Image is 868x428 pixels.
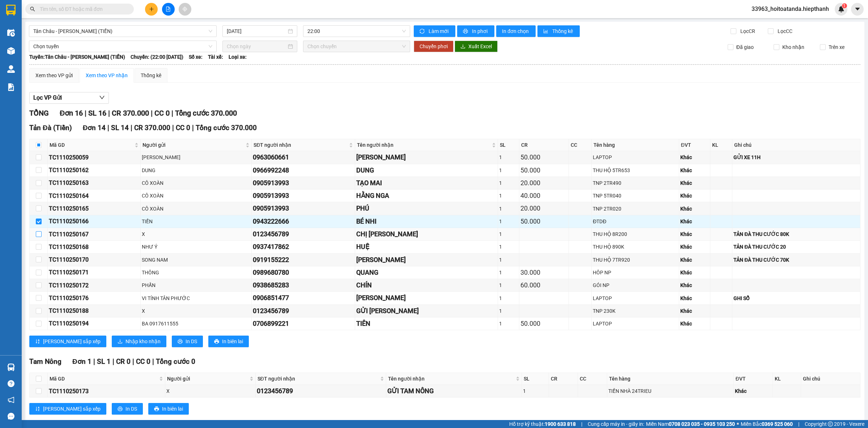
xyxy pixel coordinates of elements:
span: In biên lai [162,405,183,413]
div: PHẤN [142,281,250,289]
span: | [93,357,95,366]
th: CR [549,373,578,385]
button: In đơn chọn [496,25,536,37]
td: PHÚ [355,202,498,215]
div: [PERSON_NAME] [356,255,497,265]
div: THU HỘ 7TR920 [593,256,678,264]
div: TC1110250188 [49,306,139,315]
span: bar-chart [543,29,549,34]
div: Khác [680,230,709,238]
span: In DS [125,405,137,413]
div: 0905913993 [253,203,354,213]
span: | [192,124,194,132]
span: | [131,124,132,132]
span: search [30,7,35,12]
div: TẠO MAI [356,178,497,188]
td: TC1110250172 [48,279,141,292]
span: [PERSON_NAME] sắp xếp [43,337,101,345]
img: warehouse-icon [7,47,15,55]
button: Chuyển phơi [414,41,454,52]
td: CHÍN [355,279,498,292]
span: Tổng cước 370.000 [196,124,257,132]
span: Xuất Excel [468,42,492,50]
button: printerIn biên lai [148,403,189,415]
span: Tổng cước 370.000 [175,109,237,117]
div: 0963060661 [253,152,354,162]
span: down [99,95,105,100]
span: 22:00 [307,26,406,37]
td: 0919155222 [252,254,355,266]
div: LAPTOP [593,153,678,161]
button: plus [145,3,158,16]
td: 0966992248 [252,164,355,177]
div: Khác [735,387,772,395]
button: printerIn phơi [457,25,494,37]
span: printer [118,406,123,412]
span: Người gửi [142,141,244,149]
td: TC1110250165 [48,202,141,215]
div: TC1110250165 [49,204,139,213]
span: SĐT người nhận [254,141,348,149]
span: printer [463,29,469,34]
div: Khác [680,166,709,174]
td: 0906851477 [252,292,355,304]
div: Khác [680,153,709,161]
span: | [107,124,109,132]
img: solution-icon [7,83,15,91]
div: X [142,307,250,315]
span: sort-ascending [35,406,40,412]
div: 40.000 [520,191,567,201]
div: TC1110250163 [49,178,139,187]
div: TC1110250194 [49,319,139,328]
div: Khác [680,281,709,289]
button: syncLàm mới [414,25,455,37]
div: DUNG [142,166,250,174]
div: THU HỘ 5TR653 [593,166,678,174]
div: PHÚ [356,203,497,213]
span: printer [214,339,219,345]
div: THU HỘ 8R200 [593,230,678,238]
div: THU HỘ 890K [593,243,678,251]
td: 0938685283 [252,279,355,292]
td: HUỆ [355,241,498,253]
span: 33963_hoitoatanda.hiepthanh [746,4,835,13]
th: CR [519,139,569,151]
td: TC1110250163 [48,177,141,190]
div: 50.000 [520,216,567,227]
div: BÉ NHI [356,216,497,227]
img: icon-new-feature [838,6,844,12]
img: warehouse-icon [7,29,15,37]
input: Tìm tên, số ĐT hoặc mã đơn [40,5,125,13]
div: TC1110250167 [49,230,139,239]
button: printerIn DS [172,336,203,347]
input: 11/10/2025 [227,27,286,35]
button: sort-ascending[PERSON_NAME] sắp xếp [29,336,106,347]
div: TC1110250176 [49,294,139,303]
td: TC1110250059 [48,151,141,164]
span: | [132,357,134,366]
span: Trên xe [826,43,847,51]
button: downloadXuất Excel [455,41,498,52]
div: 50.000 [520,165,567,175]
div: 0123456789 [257,386,385,396]
td: TẠO MAI [355,177,498,190]
div: TC1110250172 [49,281,139,290]
div: TC1110250059 [49,153,139,162]
div: Khác [680,217,709,225]
span: sort-ascending [35,339,40,345]
div: TC1110250168 [49,242,139,252]
div: GỬI XE 11H [733,153,859,161]
span: Thống kê [552,27,574,35]
div: 1 [499,205,518,213]
th: Ghi chú [801,373,860,385]
div: TẢN ĐÀ THU CƯỚC 80K [733,230,859,238]
div: 0943222666 [253,216,354,227]
div: 1 [499,153,518,161]
td: 0123456789 [252,305,355,317]
div: 1 [499,281,518,289]
td: TC1110250168 [48,241,141,253]
span: Hỗ trợ kỹ thuật: [509,420,576,428]
div: GỬI [PERSON_NAME] [356,306,497,316]
button: file-add [162,3,175,16]
div: GÓI NP [593,281,678,289]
